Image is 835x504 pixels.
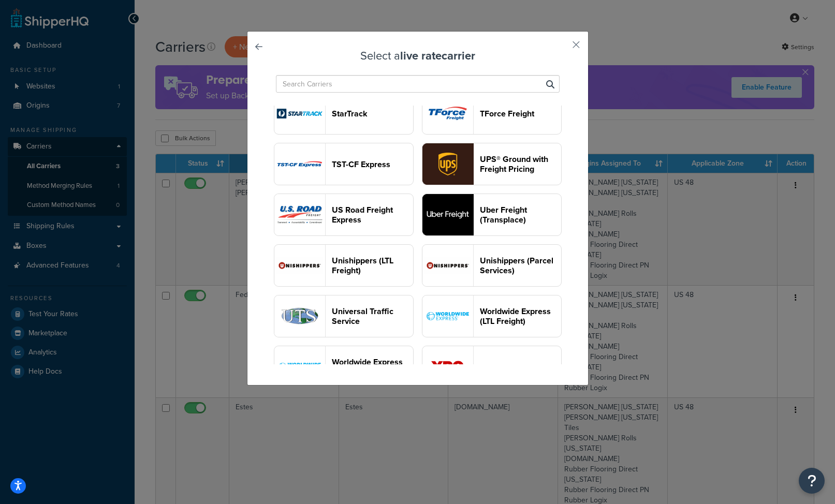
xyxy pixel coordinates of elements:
[274,346,325,388] img: worldwideExpress logo
[332,205,413,225] header: US Road Freight Express
[274,295,325,337] img: utsFreight logo
[480,256,561,275] header: Unishippers (Parcel Services)
[332,306,413,326] header: Universal Traffic Service
[274,143,325,185] img: tstOverlandFreight logo
[274,245,325,286] img: unishippersFreight logo
[422,346,473,388] img: xpoFreight logo
[480,154,561,174] header: UPS® Ground with Freight Pricing
[422,245,473,286] img: unishippers logo
[422,295,473,337] img: worldwideExpressFreight logo
[273,50,562,62] h3: Select a
[422,143,473,185] img: upsGroundFreight logo
[422,295,562,337] button: worldwideExpressFreight logoWorldwide Express (LTL Freight)
[480,109,561,118] header: TForce Freight
[274,93,325,134] img: starTrackv2 logo
[274,346,414,388] button: worldwideExpress logoWorldwide Express (Parcel Services)
[422,194,473,235] img: transplaceFreight logo
[274,143,414,185] button: tstOverlandFreight logoTST-CF Express
[332,256,413,275] header: Unishippers (LTL Freight)
[274,244,414,287] button: unishippersFreight logoUnishippers (LTL Freight)
[400,47,475,64] strong: live rate carrier
[422,93,473,134] img: tforceFreight logo
[332,357,413,377] header: Worldwide Express (Parcel Services)
[274,295,414,337] button: utsFreight logoUniversal Traffic Service
[422,244,562,287] button: unishippers logoUnishippers (Parcel Services)
[332,109,413,118] header: StarTrack
[274,194,325,235] img: usRoadFreight logo
[480,306,561,326] header: Worldwide Express (LTL Freight)
[422,92,562,135] button: tforceFreight logoTForce Freight
[274,92,414,135] button: starTrackv2 logoStarTrack
[422,194,562,236] button: transplaceFreight logoUber Freight (Transplace)
[480,362,561,372] header: XPO
[422,346,562,388] button: xpoFreight logoXPO
[276,75,560,93] input: Search Carriers
[480,205,561,225] header: Uber Freight (Transplace)
[422,143,562,185] button: upsGroundFreight logoUPS® Ground with Freight Pricing
[332,159,413,169] header: TST-CF Express
[799,468,825,494] button: Open Resource Center
[274,194,414,236] button: usRoadFreight logoUS Road Freight Express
